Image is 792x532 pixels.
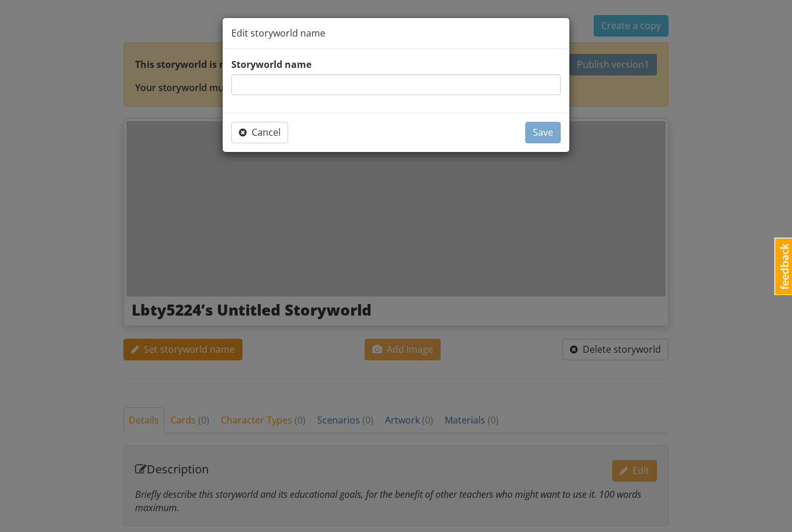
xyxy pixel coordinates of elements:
[533,126,553,139] span: Save
[231,58,311,71] label: Storyworld name
[525,122,561,143] button: Save
[239,126,281,139] span: Cancel
[223,18,569,49] div: Edit storyworld name
[231,122,288,143] button: Cancel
